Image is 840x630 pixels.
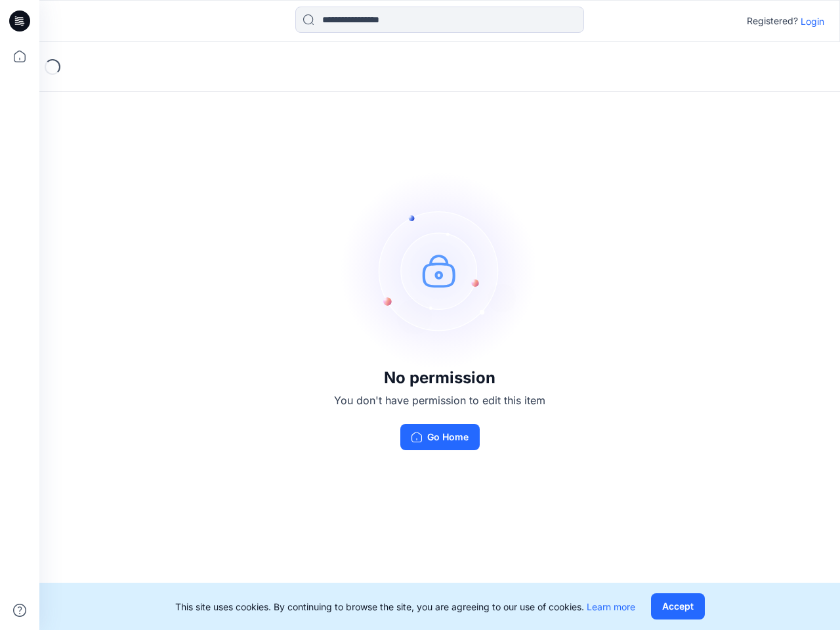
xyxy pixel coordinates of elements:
[341,172,538,369] img: no-perm.svg
[801,14,824,28] p: Login
[651,593,705,619] button: Accept
[400,424,480,450] button: Go Home
[334,392,545,408] p: You don't have permission to edit this item
[334,369,545,387] h3: No permission
[747,13,798,29] p: Registered?
[175,600,635,614] p: This site uses cookies. By continuing to browse the site, you are agreeing to our use of cookies.
[587,601,635,612] a: Learn more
